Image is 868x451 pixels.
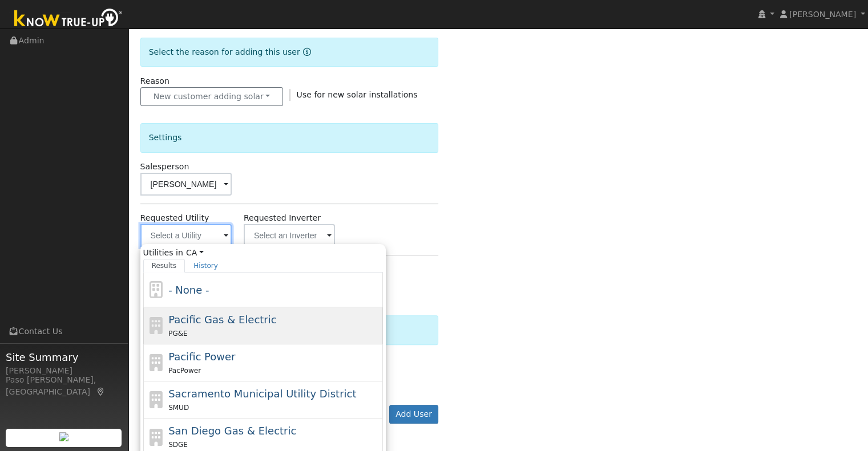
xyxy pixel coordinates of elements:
[168,441,188,449] span: SDGE
[244,212,321,224] label: Requested Inverter
[168,314,276,326] span: Pacific Gas & Electric
[6,350,122,365] span: Site Summary
[168,284,209,296] span: - None -
[297,90,418,99] span: Use for new solar installations
[140,173,232,196] input: Select a User
[140,38,439,67] div: Select the reason for adding this user
[186,247,204,259] a: CA
[789,10,856,19] span: [PERSON_NAME]
[96,387,106,396] a: Map
[143,259,185,273] a: Results
[140,224,232,247] input: Select a Utility
[168,388,356,400] span: Sacramento Municipal Utility District
[168,404,189,412] span: SMUD
[140,87,284,107] button: New customer adding solar
[143,247,383,259] span: Utilities in
[140,212,209,224] label: Requested Utility
[244,224,335,247] input: Select an Inverter
[168,330,187,338] span: PG&E
[140,75,169,87] label: Reason
[168,367,201,375] span: PacPower
[389,405,439,424] button: Add User
[300,47,311,56] a: Reason for new user
[6,365,122,377] div: [PERSON_NAME]
[140,161,189,173] label: Salesperson
[140,123,439,152] div: Settings
[6,374,122,398] div: Paso [PERSON_NAME], [GEOGRAPHIC_DATA]
[168,351,235,363] span: Pacific Power
[168,425,296,437] span: San Diego Gas & Electric
[185,259,227,273] a: History
[59,432,68,441] img: retrieve
[9,6,128,32] img: Know True-Up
